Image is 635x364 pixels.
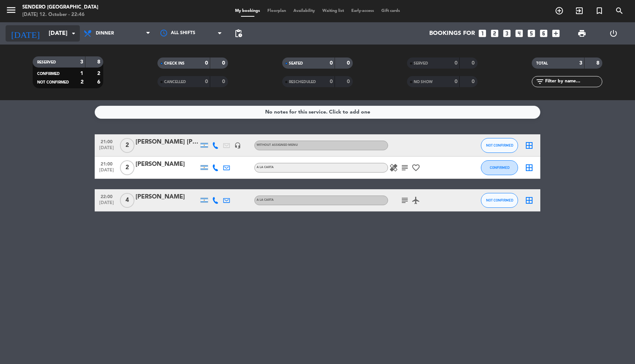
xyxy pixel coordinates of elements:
[348,9,378,13] span: Early-access
[37,81,69,84] span: NOT CONFIRMED
[6,4,17,18] button: menu
[596,60,601,66] strong: 8
[164,62,185,65] span: CHECK INS
[234,29,243,38] span: pending_actions
[257,144,298,147] span: Without assigned menu
[411,196,420,205] i: airplanemode_active
[486,143,513,147] span: NOT CONFIRMED
[264,9,290,13] span: Floorplan
[205,79,208,84] strong: 0
[455,60,457,66] strong: 0
[97,145,116,154] span: [DATE]
[22,4,98,11] div: Sendero [GEOGRAPHIC_DATA]
[6,4,17,16] i: menu
[514,29,524,38] i: looks_4
[472,60,476,66] strong: 0
[120,160,134,175] span: 2
[455,79,457,84] strong: 0
[575,6,584,15] i: exit_to_app
[136,192,199,202] div: [PERSON_NAME]
[136,137,199,147] div: [PERSON_NAME] [PERSON_NAME] (Comercial)
[37,60,56,64] span: RESERVED
[6,25,45,42] i: [DATE]
[80,71,83,76] strong: 1
[577,29,586,38] span: print
[378,9,404,13] span: Gift cards
[97,200,116,209] span: [DATE]
[205,60,208,66] strong: 0
[289,80,316,84] span: RESCHEDULED
[525,196,534,205] i: border_all
[120,193,134,208] span: 4
[535,77,544,86] i: filter_list
[527,29,536,38] i: looks_5
[579,60,582,66] strong: 3
[97,137,116,145] span: 21:00
[347,60,351,66] strong: 0
[486,198,513,202] span: NOT CONFIRMED
[97,192,116,200] span: 22:00
[222,79,227,84] strong: 0
[330,60,333,66] strong: 0
[525,141,534,150] i: border_all
[481,138,518,153] button: NOT CONFIRMED
[481,193,518,208] button: NOT CONFIRMED
[414,80,433,84] span: NO SHOW
[120,138,134,153] span: 2
[97,159,116,168] span: 21:00
[234,142,241,149] i: headset_mic
[609,29,618,38] i: power_settings_new
[544,78,602,86] input: Filter by name...
[536,62,548,65] span: TOTAL
[400,163,409,172] i: subject
[97,59,102,65] strong: 8
[231,9,264,13] span: My bookings
[80,59,83,65] strong: 3
[222,60,227,66] strong: 0
[539,29,548,38] i: looks_6
[265,108,370,117] div: No notes for this service. Click to add one
[555,6,564,15] i: add_circle_outline
[525,163,534,172] i: border_all
[400,196,409,205] i: subject
[347,79,351,84] strong: 0
[96,31,114,36] span: Dinner
[136,160,199,169] div: [PERSON_NAME]
[257,199,274,201] span: A LA CARTA
[615,6,624,15] i: search
[551,29,561,38] i: add_box
[595,6,604,15] i: turned_in_not
[429,30,475,37] span: Bookings for
[472,79,476,84] strong: 0
[411,163,420,172] i: favorite_border
[502,29,512,38] i: looks_3
[490,29,499,38] i: looks_two
[37,72,60,76] span: CONFIRMED
[97,168,116,176] span: [DATE]
[22,11,98,19] div: [DATE] 12. October - 22:46
[481,160,518,175] button: CONFIRMED
[257,166,274,169] span: A LA CARTA
[598,22,630,45] div: LOG OUT
[414,62,428,65] span: SERVED
[97,71,102,76] strong: 2
[289,62,303,65] span: SEATED
[389,163,398,172] i: healing
[97,79,102,85] strong: 6
[81,79,84,85] strong: 2
[69,29,78,38] i: arrow_drop_down
[330,79,333,84] strong: 0
[319,9,348,13] span: Waiting list
[164,80,186,84] span: CANCELLED
[490,165,509,170] span: CONFIRMED
[290,9,319,13] span: Availability
[478,29,487,38] i: looks_one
